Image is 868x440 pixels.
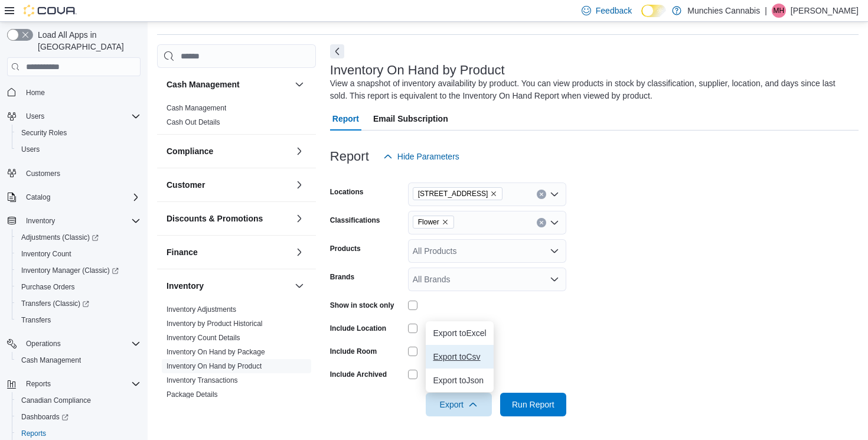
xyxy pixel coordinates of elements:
h3: Report [330,149,369,164]
button: Open list of options [550,218,559,227]
span: Home [21,84,141,99]
span: Inventory [26,216,55,226]
button: Remove 131 Beechwood Ave from selection in this group [490,190,497,197]
a: Inventory Transactions [167,376,238,384]
span: Flower [413,216,454,229]
button: Open list of options [550,246,559,256]
button: Inventory [21,214,60,228]
span: Hide Parameters [397,151,459,162]
label: Locations [330,187,364,197]
div: Matteo Hanna [772,4,786,18]
a: Inventory On Hand by Product [167,362,262,370]
span: Export to Json [433,376,486,385]
span: Operations [26,339,61,348]
label: Brands [330,272,354,282]
a: Inventory by Product Historical [167,320,263,328]
span: Inventory Count Details [167,333,240,343]
span: Operations [21,337,141,351]
button: Home [2,83,145,100]
a: Package Details [167,390,218,399]
span: Reports [21,377,141,391]
span: Reports [26,379,51,389]
span: Inventory Adjustments [167,305,236,314]
span: [STREET_ADDRESS] [418,188,488,200]
p: [PERSON_NAME] [791,4,859,18]
button: Catalog [21,190,55,204]
span: Export [433,393,485,416]
span: Customers [21,166,141,181]
h3: Finance [167,246,198,258]
h3: Compliance [167,145,213,157]
span: Inventory On Hand by Package [167,347,265,357]
button: Canadian Compliance [12,392,145,409]
h3: Inventory On Hand by Product [330,63,505,77]
span: Reports [21,429,46,438]
h3: Cash Management [167,79,240,90]
h3: Discounts & Promotions [167,213,263,224]
a: Dashboards [12,409,145,425]
span: Transfers (Classic) [17,296,141,311]
span: Inventory Count [17,247,141,261]
a: Adjustments (Classic) [12,229,145,246]
input: Dark Mode [641,5,666,17]
span: Flower [418,216,439,228]
button: Customers [2,165,145,182]
a: Security Roles [17,126,71,140]
a: Home [21,86,50,100]
a: Users [17,142,44,157]
button: Export toExcel [426,321,493,345]
a: Cash Management [17,353,86,367]
span: Users [21,109,141,123]
button: Compliance [292,144,306,158]
button: Compliance [167,145,290,157]
a: Inventory Count [17,247,76,261]
a: Customers [21,167,65,181]
span: Inventory On Hand by Product [167,361,262,371]
button: Export toCsv [426,345,493,369]
span: Security Roles [21,128,67,138]
button: Hide Parameters [378,145,464,168]
a: Adjustments (Classic) [17,230,103,245]
a: Canadian Compliance [17,393,96,408]
span: Canadian Compliance [17,393,141,408]
span: Email Subscription [373,107,448,131]
button: Inventory [2,213,145,229]
span: Cash Management [21,356,81,365]
a: Inventory Adjustments [167,305,236,314]
span: Adjustments (Classic) [21,233,99,242]
button: Users [21,109,49,123]
button: Reports [21,377,56,391]
a: Inventory Manager (Classic) [17,263,123,278]
button: Purchase Orders [12,279,145,295]
span: Cash Management [17,353,141,367]
span: Users [17,142,141,157]
span: Inventory Manager (Classic) [17,263,141,278]
button: Cash Management [167,79,290,90]
span: Inventory Count [21,249,71,259]
span: Transfers [17,313,141,327]
span: Catalog [21,190,141,204]
button: Inventory Count [12,246,145,262]
a: Inventory On Hand by Package [167,348,265,356]
a: Dashboards [17,410,73,424]
span: Inventory by Product Historical [167,319,263,328]
span: Inventory [21,214,141,228]
button: Cash Management [292,77,306,92]
button: Transfers [12,312,145,328]
label: Include Archived [330,370,387,379]
div: View a snapshot of inventory availability by product. You can view products in stock by classific... [330,77,853,102]
a: Purchase Orders [17,280,80,294]
button: Finance [292,245,306,259]
button: Catalog [2,189,145,206]
span: Package Details [167,390,218,399]
span: Users [21,145,40,154]
span: Home [26,88,45,97]
button: Open list of options [550,190,559,199]
button: Security Roles [12,125,145,141]
span: Report [332,107,359,131]
span: Transfers (Classic) [21,299,89,308]
button: Operations [2,335,145,352]
span: Export to Csv [433,352,486,361]
button: Users [12,141,145,158]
